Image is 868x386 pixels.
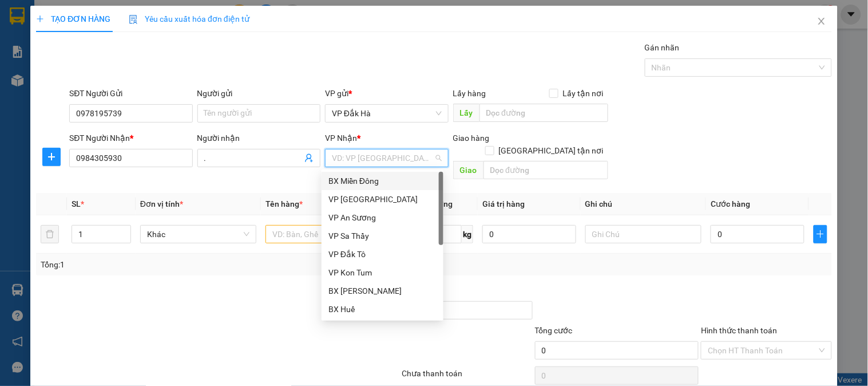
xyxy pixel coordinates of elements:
[585,225,701,243] input: Ghi Chú
[325,133,357,143] span: VP Nhận
[325,87,448,100] div: VP gửi
[147,226,249,243] span: Khác
[322,208,443,227] div: VP An Sương
[265,225,382,243] input: VD: Bàn, Ghế
[322,190,443,208] div: VP Đà Nẵng
[462,225,473,243] span: kg
[328,303,437,316] div: BX Huế
[482,199,525,208] span: Giá trị hàng
[453,161,483,179] span: Giao
[41,225,59,243] button: delete
[328,266,437,279] div: VP Kon Tum
[140,199,183,208] span: Đơn vị tính
[814,225,827,243] button: plus
[43,152,60,162] span: plus
[69,87,192,100] div: SĐT Người Gửi
[322,263,443,282] div: VP Kon Tum
[322,300,443,318] div: BX Huế
[322,282,443,300] div: BX Phạm Văn Đồng
[806,6,838,38] button: Close
[328,211,437,224] div: VP An Sương
[328,175,437,187] div: BX Miền Đông
[645,43,680,52] label: Gán nhãn
[328,248,437,261] div: VP Đắk Tô
[479,104,608,122] input: Dọc đường
[42,148,61,166] button: plus
[304,153,314,163] span: user-add
[494,144,608,157] span: [GEOGRAPHIC_DATA] tận nơi
[453,133,490,143] span: Giao hàng
[814,230,827,239] span: plus
[72,199,81,208] span: SL
[322,227,443,245] div: VP Sa Thầy
[36,14,110,23] span: TẠO ĐƠN HÀNG
[322,172,443,190] div: BX Miền Đông
[558,87,608,100] span: Lấy tận nơi
[711,199,750,208] span: Cước hàng
[197,87,320,100] div: Người gửi
[328,285,437,297] div: BX [PERSON_NAME]
[453,89,486,98] span: Lấy hàng
[69,132,192,144] div: SĐT Người Nhận
[453,104,479,122] span: Lấy
[322,245,443,263] div: VP Đắk Tô
[535,326,573,335] span: Tổng cước
[197,132,320,144] div: Người nhận
[482,225,576,243] input: 0
[265,199,303,208] span: Tên hàng
[129,14,249,23] span: Yêu cầu xuất hóa đơn điện tử
[817,17,826,26] span: close
[41,258,336,271] div: Tổng: 1
[328,193,437,206] div: VP [GEOGRAPHIC_DATA]
[701,326,777,335] label: Hình thức thanh toán
[483,161,608,179] input: Dọc đường
[36,15,44,23] span: plus
[581,193,706,215] th: Ghi chú
[332,105,441,122] span: VP Đắk Hà
[328,230,437,242] div: VP Sa Thầy
[129,15,138,24] img: icon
